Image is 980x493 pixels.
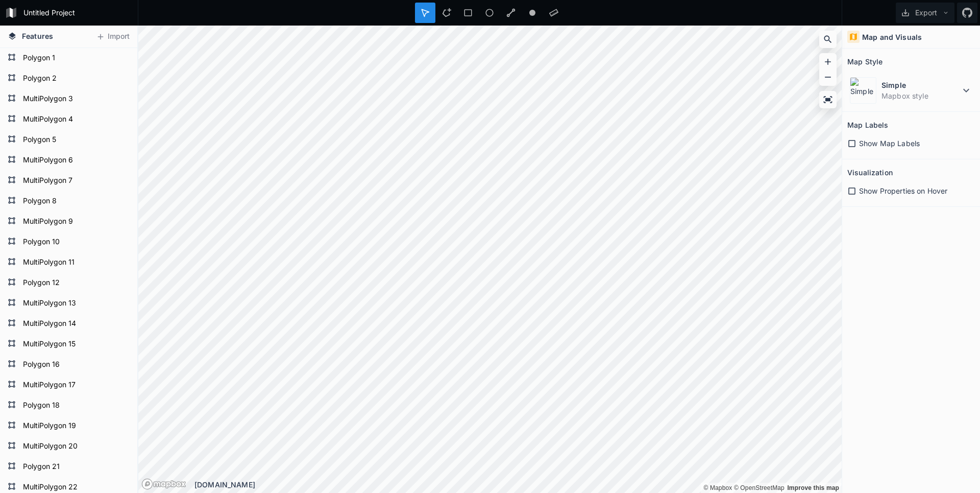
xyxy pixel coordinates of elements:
a: Mapbox [703,484,732,491]
img: Simple [850,77,876,104]
h2: Visualization [847,165,893,180]
a: Mapbox logo [141,478,186,490]
span: Show Map Labels [859,138,920,149]
dt: Simple [881,80,960,90]
span: Features [22,31,53,41]
h2: Map Labels [847,117,888,133]
dd: Mapbox style [881,90,960,101]
div: [DOMAIN_NAME] [194,479,842,490]
h4: Map and Visuals [862,32,922,42]
a: OpenStreetMap [734,484,785,491]
span: Show Properties on Hover [859,185,947,196]
a: Map feedback [787,484,839,491]
button: Export [896,3,954,23]
button: Import [91,29,135,45]
h2: Map Style [847,54,883,69]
